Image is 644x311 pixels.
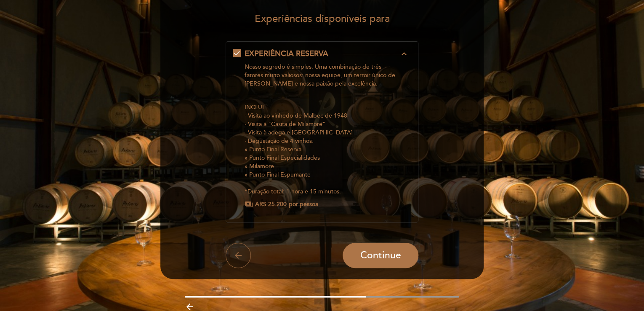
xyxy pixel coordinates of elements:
i: expand_less [399,49,409,59]
i: arrow_back [233,250,243,260]
span: por pessoa [289,200,318,209]
span: EXPERIÊNCIA RESERVA [245,49,328,58]
span: Continue [360,249,401,261]
button: expand_less [396,48,411,59]
span: Experiências disponíveis para [255,13,390,25]
button: arrow_back [226,243,251,268]
div: INCLUI · Visita ao vinhedo de Malbec de 1948 · Visita à "Casita de Milamore" · Visita à adega e [... [245,63,399,196]
span: payments [245,200,253,209]
p: Nosso segredo é simples. Uma combinação de três fatores muito valiosos: nossa equipe, um terroir ... [245,63,399,88]
span: ARS 25.200 [255,200,287,209]
button: Continue [343,243,418,268]
md-checkbox: EXPERIÊNCIA RESERVA expand_less Nosso segredo é simples. Uma combinação de três fatores muito val... [233,48,412,209]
